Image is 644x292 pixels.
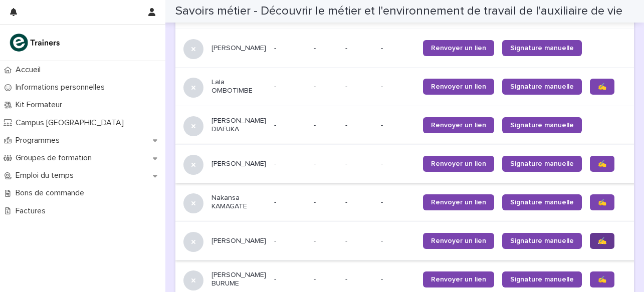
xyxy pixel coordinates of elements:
[598,276,606,283] span: ✍️
[423,233,494,249] a: Renvoyer un lien
[345,83,373,91] p: -
[598,237,606,244] span: ✍️
[381,198,415,207] p: -
[345,275,373,284] p: -
[381,121,415,130] p: -
[502,156,582,172] a: Signature manuelle
[345,44,373,53] p: -
[314,196,318,207] p: -
[345,198,373,207] p: -
[431,237,486,244] span: Renvoyer un lien
[590,271,614,287] a: ✍️
[431,199,486,206] span: Renvoyer un lien
[314,273,318,284] p: -
[590,233,614,249] a: ✍️
[381,44,415,53] p: -
[590,194,614,210] a: ✍️
[502,194,582,210] a: Signature manuelle
[502,271,582,287] a: Signature manuelle
[345,160,373,168] p: -
[431,45,486,52] span: Renvoyer un lien
[598,160,606,167] span: ✍️
[502,79,582,95] a: Signature manuelle
[211,194,266,211] p: Nakansa KAMAGATE
[274,275,306,284] p: -
[12,65,49,75] p: Accueil
[211,78,266,95] p: Lala OMBOTIMBE
[431,122,486,129] span: Renvoyer un lien
[345,121,373,130] p: -
[12,188,92,198] p: Bons de commande
[274,160,306,168] p: -
[381,160,415,168] p: -
[590,156,614,172] a: ✍️
[211,160,266,168] p: [PERSON_NAME]
[423,40,494,56] a: Renvoyer un lien
[502,40,582,56] a: Signature manuelle
[502,233,582,249] a: Signature manuelle
[211,117,266,134] p: [PERSON_NAME] DIAFUKA
[431,83,486,90] span: Renvoyer un lien
[431,276,486,283] span: Renvoyer un lien
[510,45,574,52] span: Signature manuelle
[314,158,318,168] p: -
[12,206,54,216] p: Factures
[12,83,113,92] p: Informations personnelles
[314,42,318,53] p: -
[598,83,606,90] span: ✍️
[510,199,574,206] span: Signature manuelle
[590,79,614,95] a: ✍️
[381,237,415,245] p: -
[8,33,63,53] img: K0CqGN7SDeD6s4JG8KQk
[12,171,82,180] p: Emploi du temps
[314,119,318,130] p: -
[423,79,494,95] a: Renvoyer un lien
[431,160,486,167] span: Renvoyer un lien
[211,237,266,245] p: [PERSON_NAME]
[274,44,306,53] p: -
[423,117,494,133] a: Renvoyer un lien
[510,122,574,129] span: Signature manuelle
[211,271,266,288] p: [PERSON_NAME] BURUME
[510,83,574,90] span: Signature manuelle
[274,83,306,91] p: -
[510,160,574,167] span: Signature manuelle
[175,4,622,19] h2: Savoirs métier - Découvrir le métier et l'environnement de travail de l'auxiliaire de vie
[510,237,574,244] span: Signature manuelle
[314,81,318,91] p: -
[274,198,306,207] p: -
[423,194,494,210] a: Renvoyer un lien
[423,271,494,287] a: Renvoyer un lien
[510,276,574,283] span: Signature manuelle
[12,118,132,128] p: Campus [GEOGRAPHIC_DATA]
[12,100,70,110] p: Kit Formateur
[12,153,100,163] p: Groupes de formation
[314,235,318,245] p: -
[211,44,266,53] p: [PERSON_NAME]
[274,237,306,245] p: -
[345,237,373,245] p: -
[381,275,415,284] p: -
[423,156,494,172] a: Renvoyer un lien
[12,136,68,145] p: Programmes
[381,83,415,91] p: -
[598,199,606,206] span: ✍️
[274,121,306,130] p: -
[502,117,582,133] a: Signature manuelle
